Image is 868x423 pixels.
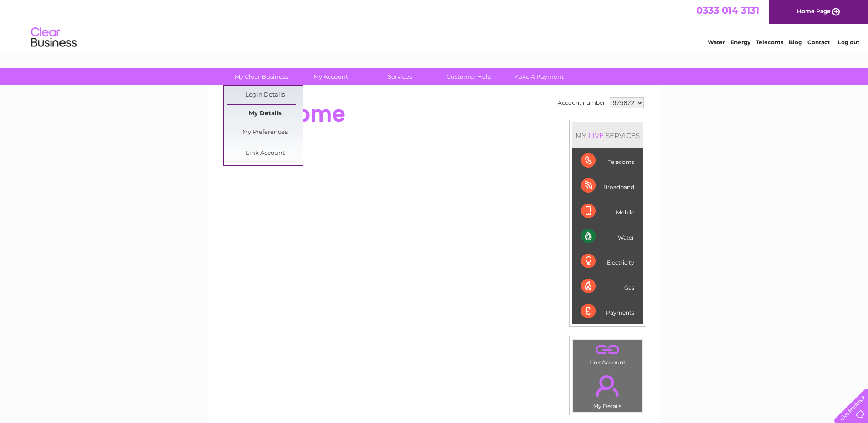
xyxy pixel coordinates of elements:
a: Blog [789,39,802,46]
a: Telecoms [756,39,783,46]
img: logo.png [31,24,77,51]
div: Electricity [581,249,634,274]
a: . [575,370,640,402]
a: My Clear Business [224,68,299,85]
a: My Account [293,68,368,85]
div: Telecoms [581,148,634,173]
div: Water [581,224,634,249]
a: Energy [730,39,750,46]
div: Mobile [581,199,634,224]
div: Gas [581,274,634,299]
a: Log out [838,39,859,46]
a: Services [362,68,437,85]
a: Link Account [227,144,303,163]
a: Make A Payment [501,68,576,85]
a: Login Details [227,86,303,104]
div: Broadband [581,173,634,199]
td: Link Account [572,339,643,368]
td: Account number [555,95,607,111]
a: Water [708,39,725,46]
div: Clear Business is a trading name of Verastar Limited (registered in [GEOGRAPHIC_DATA] No. 3667643... [219,5,650,44]
a: Customer Help [431,68,507,85]
div: LIVE [586,131,606,140]
a: My Details [227,105,303,123]
a: . [575,342,640,358]
td: My Details [572,367,643,412]
a: 0333 014 3131 [696,5,759,16]
a: Contact [807,39,830,46]
div: MY SERVICES [572,122,643,148]
div: Payments [581,299,634,324]
a: My Preferences [227,123,303,142]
